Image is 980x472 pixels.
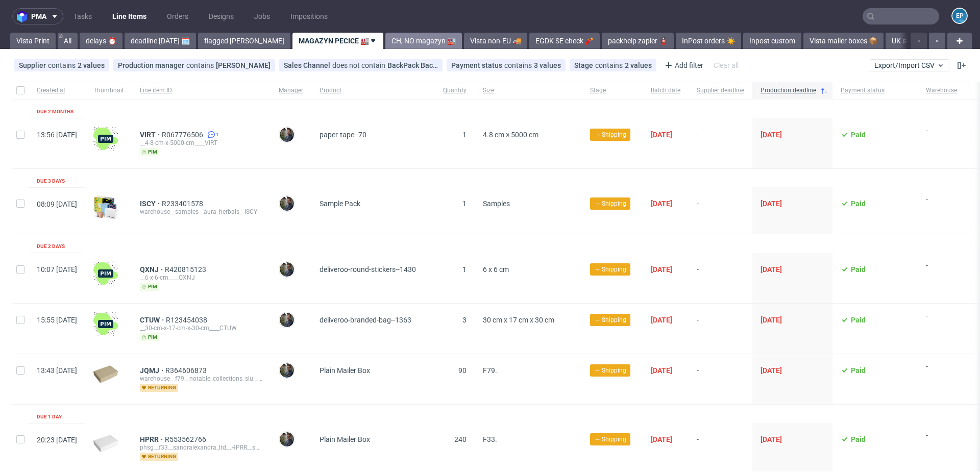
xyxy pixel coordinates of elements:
[166,316,209,324] span: R123454038
[595,61,625,69] span: contains
[697,86,744,95] span: Supplier deadline
[140,131,162,139] a: VIRT
[841,86,910,95] span: Payment status
[926,431,957,461] span: -
[743,33,801,49] a: Inpost custom
[761,200,782,208] span: [DATE]
[761,265,782,274] span: [DATE]
[697,435,744,461] span: -
[140,443,262,452] div: phsg__f33__sandralexandra_ltd__HPRR__sandralexandra_ltd__HPRR
[106,8,153,24] a: Line Items
[165,435,208,443] a: R553562766
[320,316,411,324] span: deliveroo-branded-bag--1363
[483,366,497,375] span: F79.
[660,57,705,73] div: Add filter
[803,33,884,49] a: Vista mailer boxes 📦
[451,61,504,69] span: Payment status
[926,195,957,221] span: -
[284,8,334,24] a: Impositions
[162,131,205,139] a: R067776506
[140,316,166,324] a: CTUW
[851,200,866,208] span: Paid
[761,86,816,95] span: Production deadline
[870,59,949,71] button: Export/Import CSV
[504,61,534,69] span: contains
[320,200,360,208] span: Sample Pack
[93,195,118,220] img: sample-icon.16e107be6ad460a3e330.png
[292,33,383,49] a: MAGAZYN PECICE 🏭
[280,313,294,327] img: Maciej Sobola
[280,363,294,378] img: Maciej Sobola
[697,316,744,341] span: -
[31,13,46,20] span: pma
[651,86,680,95] span: Batch date
[625,61,652,69] div: 2 values
[602,33,674,49] a: packhelp zapier 🧯
[851,366,866,375] span: Paid
[37,265,77,274] span: 10:07 [DATE]
[697,265,744,291] span: -
[280,196,294,211] img: Maciej Sobola
[926,261,957,291] span: -
[37,413,62,421] div: Due 1 day
[80,33,122,49] a: delays ⏰
[140,148,159,156] span: pim
[320,131,366,139] span: paper-tape--70
[574,61,595,69] span: Stage
[697,200,744,221] span: -
[483,435,497,443] span: F33.
[140,384,178,392] span: returning
[697,366,744,392] span: -
[594,315,626,325] span: → Shipping
[37,366,77,375] span: 13:43 [DATE]
[886,33,947,49] a: UK strip bug 👹
[203,8,240,24] a: Designs
[594,435,626,444] span: → Shipping
[19,61,48,69] span: Supplier
[48,61,78,69] span: contains
[464,33,527,49] a: Vista non-EU 🚚
[761,131,782,139] span: [DATE]
[462,131,467,139] span: 1
[483,131,538,139] span: 4.8 cm × 5000 cm
[926,127,957,156] span: -
[594,366,626,375] span: → Shipping
[37,242,65,251] div: Due 2 days
[651,200,672,208] span: [DATE]
[140,283,159,291] span: pim
[161,8,194,24] a: Orders
[93,365,118,383] img: plain-eco.9b3ba858dad33fd82c36.png
[651,316,672,324] span: [DATE]
[248,8,276,24] a: Jobs
[67,8,98,24] a: Tasks
[676,33,741,49] a: InPost orders ☀️
[926,362,957,392] span: -
[594,199,626,208] span: → Shipping
[165,366,209,375] span: R364606873
[93,261,118,286] img: wHgJFi1I6lmhQAAAABJRU5ErkJggg==
[140,324,262,332] div: __30-cm-x-17-cm-x-30-cm____CTUW
[712,58,741,72] div: Clear all
[140,366,165,375] span: JQMJ
[37,131,77,139] span: 13:56 [DATE]
[761,366,782,375] span: [DATE]
[761,435,782,443] span: [DATE]
[93,86,124,95] span: Thumbnail
[320,435,370,443] span: Plain Mailer Box
[216,61,271,69] div: [PERSON_NAME]
[125,33,196,49] a: deadline [DATE] 🗓️
[140,435,165,443] a: HPRR
[594,265,626,274] span: → Shipping
[697,131,744,156] span: -
[651,435,672,443] span: [DATE]
[140,265,165,274] a: QXNJ
[93,127,118,151] img: wHgJFi1I6lmhQAAAABJRU5ErkJggg==
[385,33,462,49] a: CH, NO magazyn 🏭
[140,333,159,341] span: pim
[874,61,945,69] span: Export/Import CSV
[320,265,416,274] span: deliveroo-round-stickers--1430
